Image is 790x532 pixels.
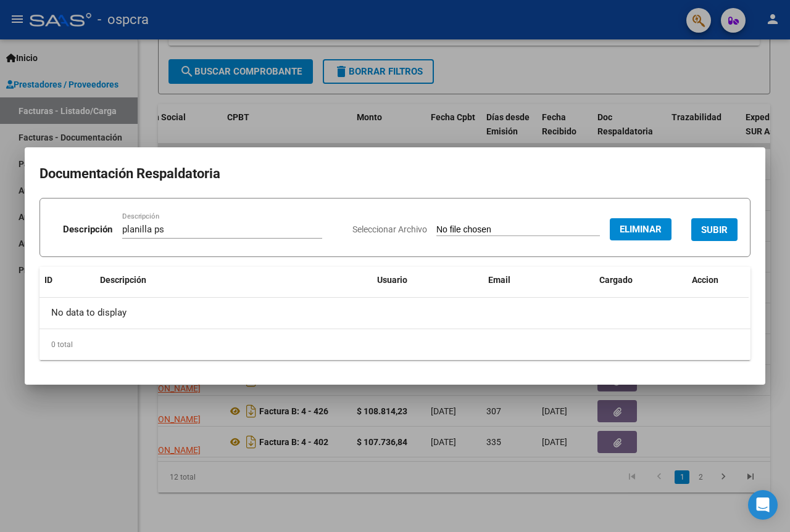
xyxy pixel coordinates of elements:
[691,218,738,241] button: SUBIR
[483,267,594,293] datatable-header-cell: Email
[39,267,95,293] datatable-header-cell: ID
[610,218,671,240] button: Eliminar
[39,162,750,186] h2: Documentación Respaldatoria
[100,275,146,285] span: Descripción
[39,329,750,360] div: 0 total
[39,298,749,329] div: No data to display
[687,267,749,293] datatable-header-cell: Accion
[63,223,112,237] p: Descripción
[95,267,372,293] datatable-header-cell: Descripción
[488,275,510,285] span: Email
[599,275,633,285] span: Cargado
[692,275,718,285] span: Accion
[594,267,687,293] datatable-header-cell: Cargado
[372,267,483,293] datatable-header-cell: Usuario
[352,224,427,234] span: Seleccionar Archivo
[748,490,778,520] div: Open Intercom Messenger
[44,275,52,285] span: ID
[377,275,407,285] span: Usuario
[620,224,662,235] span: Eliminar
[701,224,728,235] span: SUBIR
